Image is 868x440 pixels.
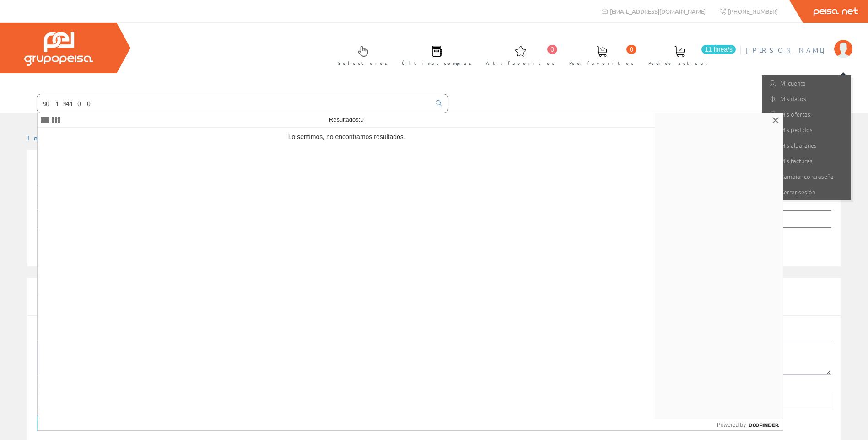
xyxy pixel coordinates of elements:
th: Datos [747,210,831,228]
span: Powered by [717,421,746,429]
a: Mis pedidos [762,122,851,138]
label: Descripción personalizada [37,329,199,338]
span: 11 línea/s [701,45,736,54]
span: Art. favoritos [486,59,555,68]
span: [PERSON_NAME] [746,45,830,54]
a: Mis facturas [762,153,851,169]
span: [PHONE_NUMBER] [728,7,778,15]
td: No se han encontrado artículos, pruebe con otra búsqueda [37,228,747,250]
a: Selectores [329,38,392,71]
span: Resultados: [329,116,364,123]
a: Mi cuenta [762,75,851,91]
a: Cambiar contraseña [762,169,851,184]
input: Añadir artículo con descripción personalizada [37,415,335,431]
a: Listado de artículos [37,164,176,186]
img: Grupo Peisa [24,32,93,66]
span: 0 [547,45,557,54]
span: [EMAIL_ADDRESS][DOMAIN_NAME] [610,7,706,15]
a: Powered by [717,419,783,430]
p: Lo sentimos, no encontramos resultados. [38,128,656,146]
a: Mis datos [762,91,851,107]
a: 11 línea/s Pedido actual [639,38,738,71]
a: Mis ofertas [762,107,851,122]
a: Últimas compras [393,38,476,71]
span: 0 [360,116,363,123]
a: Inicio [27,134,66,142]
label: Mostrar [37,194,117,208]
input: Buscar ... [37,94,430,113]
a: Mis albaranes [762,138,851,153]
span: Últimas compras [402,59,472,68]
span: Si no ha encontrado algún artículo en nuestro catálogo introduzca aquí la cantidad y la descripci... [37,288,769,310]
a: [PERSON_NAME] [746,38,852,47]
span: Pedido actual [648,59,711,68]
span: Ped. favoritos [569,59,634,68]
span: Selectores [338,59,388,68]
label: Cantidad [37,381,85,391]
a: Cerrar sesión [762,184,851,200]
span: 0 [626,45,636,54]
